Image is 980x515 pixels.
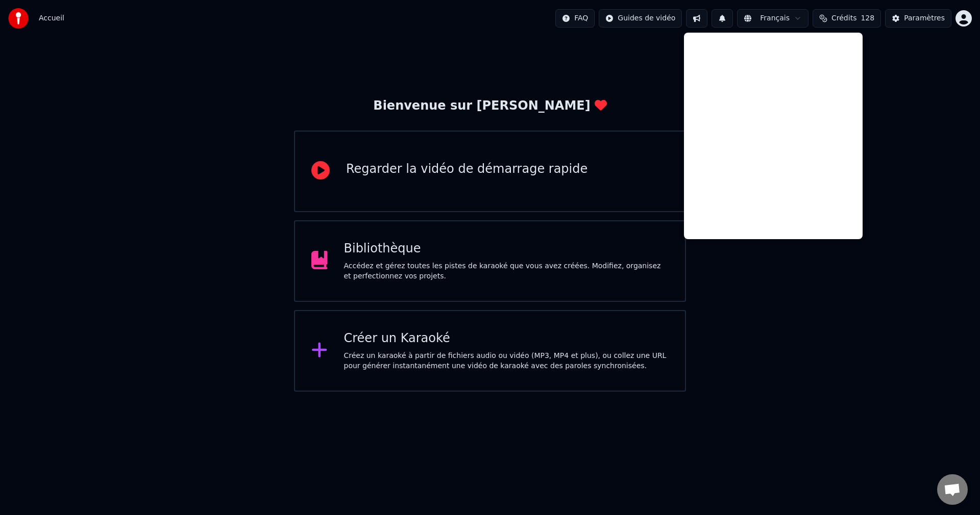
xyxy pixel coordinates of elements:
div: Paramètres [904,13,945,23]
nav: breadcrumb [39,13,64,23]
div: Créer un Karaoké [344,330,669,347]
div: Accédez et gérez toutes les pistes de karaoké que vous avez créées. Modifiez, organisez et perfec... [344,261,669,281]
div: Ouvrir le chat [937,474,968,505]
span: Crédits [831,13,856,23]
div: Bienvenue sur [PERSON_NAME] [373,98,606,114]
span: Accueil [39,13,64,23]
div: Créez un karaoké à partir de fichiers audio ou vidéo (MP3, MP4 et plus), ou collez une URL pour g... [344,351,669,371]
div: Regarder la vidéo de démarrage rapide [346,161,587,177]
div: Bibliothèque [344,241,669,257]
button: Paramètres [885,9,951,28]
button: Crédits128 [813,9,881,28]
button: FAQ [555,9,595,28]
img: youka [8,8,29,29]
span: 128 [861,13,874,23]
button: Guides de vidéo [599,9,682,28]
